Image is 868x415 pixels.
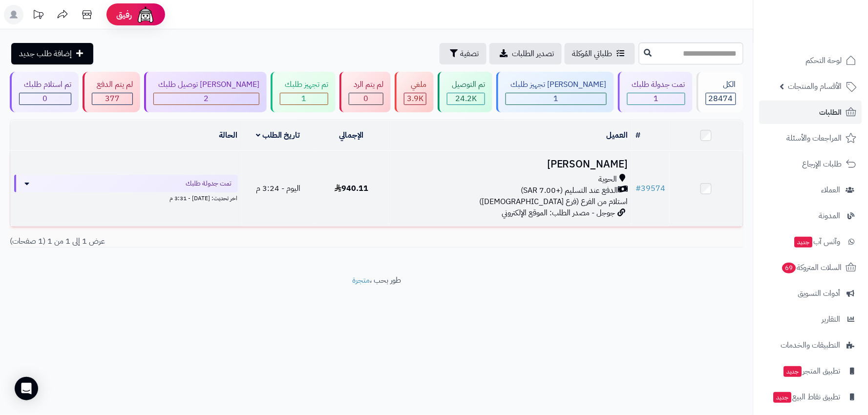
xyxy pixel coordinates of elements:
[455,93,477,104] span: 24.2K
[479,196,628,207] span: استلام من الفرع (فرع [DEMOGRAPHIC_DATA])
[447,79,485,90] div: تم التوصيل
[627,79,685,90] div: تمت جدولة طلبك
[20,93,71,104] div: 0
[636,183,641,194] span: #
[436,72,494,112] a: تم التوصيل 24.2K
[339,129,364,141] a: الإجمالي
[302,93,307,104] span: 1
[512,48,554,60] span: تصدير الطلبات
[404,93,426,104] div: 3880
[654,93,659,104] span: 1
[506,93,606,104] div: 1
[782,262,797,274] span: 69
[636,183,666,194] a: #39574
[349,93,383,104] div: 0
[782,261,842,274] span: السلات المتروكة
[554,93,559,104] span: 1
[706,79,736,90] div: الكل
[822,183,841,197] span: العملاء
[709,93,733,104] span: 28474
[154,93,259,104] div: 2
[352,274,370,286] a: متجرة
[19,79,71,90] div: تم استلام طلبك
[153,79,259,90] div: [PERSON_NAME] توصيل طلبك
[256,183,300,194] span: اليوم - 3:24 م
[506,79,607,90] div: [PERSON_NAME] تجهيز طلبك
[636,129,641,141] a: #
[407,93,423,104] span: 3.9K
[338,72,393,112] a: لم يتم الرد 0
[392,159,629,170] h3: [PERSON_NAME]
[820,105,842,119] span: الطلبات
[2,236,377,247] div: عرض 1 إلى 1 من 1 (1 صفحات)
[565,43,635,64] a: طلباتي المُوكلة
[105,93,120,104] span: 377
[781,338,841,352] span: التطبيقات والخدمات
[773,390,841,404] span: تطبيق نقاط البيع
[628,93,685,104] div: 1
[269,72,338,112] a: تم تجهيز طلبك 1
[784,366,802,377] span: جديد
[502,207,615,219] span: جوجل - مصدر الطلب: الموقع الإلكتروني
[142,72,269,112] a: [PERSON_NAME] توصيل طلبك 2
[280,79,328,90] div: تم تجهيز طلبك
[489,43,562,64] a: تصدير الطلبات
[760,333,862,357] a: التطبيقات والخدمات
[760,359,862,383] a: تطبيق المتجرجديد
[11,43,93,64] a: إضافة طلب جديد
[616,72,695,112] a: تمت جدولة طلبك 1
[92,79,133,90] div: لم يتم الدفع
[43,93,48,104] span: 0
[14,192,238,203] div: اخر تحديث: [DATE] - 3:31 م
[92,93,132,104] div: 377
[26,5,50,27] a: تحديثات المنصة
[760,282,862,305] a: أدوات التسويق
[460,48,479,60] span: تصفية
[404,79,426,90] div: ملغي
[788,80,842,93] span: الأقسام والمنتجات
[116,9,132,21] span: رفيق
[186,179,232,188] span: تمت جدولة طلبك
[760,385,862,409] a: تطبيق نقاط البيعجديد
[494,72,616,112] a: [PERSON_NAME] تجهيز طلبك 1
[819,209,841,223] span: المدونة
[822,312,841,326] span: التقارير
[607,129,628,141] a: العميل
[794,235,841,249] span: وآتس آب
[787,131,842,145] span: المراجعات والأسئلة
[19,48,72,60] span: إضافة طلب جديد
[393,72,436,112] a: ملغي 3.9K
[364,93,369,104] span: 0
[335,183,368,194] span: 940.11
[572,48,613,60] span: طلباتي المُوكلة
[760,101,862,124] a: الطلبات
[695,72,745,112] a: الكل28474
[806,54,842,67] span: لوحة التحكم
[8,72,81,112] a: تم استلام طلبك 0
[136,5,155,24] img: ai-face.png
[521,185,618,196] span: الدفع عند التسليم (+7.00 SAR)
[599,174,617,185] span: الحوية
[783,364,841,378] span: تطبيق المتجر
[349,79,383,90] div: لم يتم الرد
[760,126,862,150] a: المراجعات والأسئلة
[760,230,862,253] a: وآتس آبجديد
[760,178,862,202] a: العملاء
[219,129,238,141] a: الحالة
[802,15,859,36] img: logo-2.png
[760,204,862,228] a: المدونة
[760,49,862,72] a: لوحة التحكم
[803,157,842,171] span: طلبات الإرجاع
[798,287,841,300] span: أدوات التسويق
[447,93,485,104] div: 24212
[256,129,300,141] a: تاريخ الطلب
[204,93,209,104] span: 2
[15,377,38,400] div: Open Intercom Messenger
[440,43,487,64] button: تصفية
[774,392,792,403] span: جديد
[760,152,862,176] a: طلبات الإرجاع
[760,256,862,279] a: السلات المتروكة69
[760,308,862,331] a: التقارير
[280,93,328,104] div: 1
[795,237,813,248] span: جديد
